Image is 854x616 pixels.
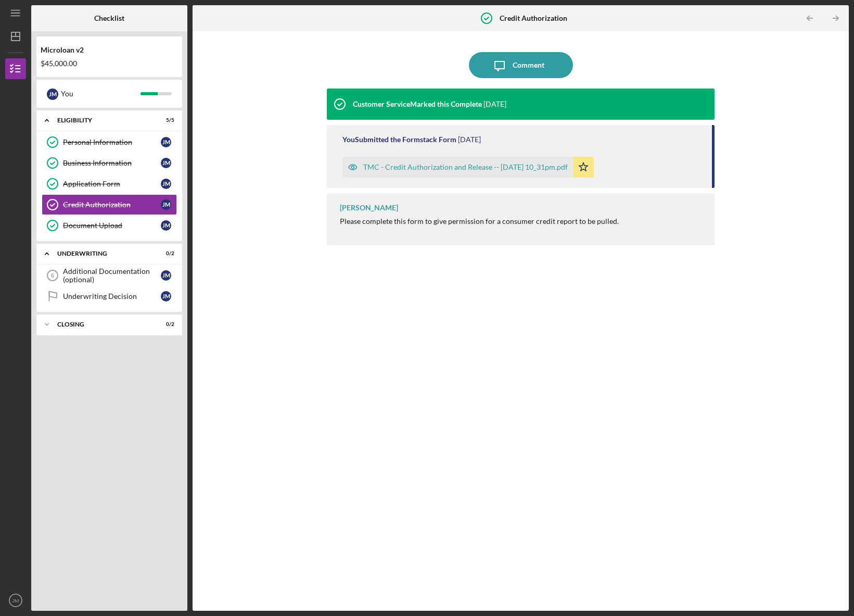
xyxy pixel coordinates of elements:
a: Business InformationJM [42,153,177,173]
tspan: 6 [51,272,54,279]
div: Comment [513,52,544,78]
time: 2025-08-14 19:56 [483,100,506,108]
div: J M [161,220,171,231]
b: Credit Authorization [500,14,567,22]
a: Credit AuthorizationJM [42,194,177,215]
a: Personal InformationJM [42,132,177,153]
div: Closing [57,321,148,328]
div: J M [161,199,171,210]
div: J M [161,137,171,147]
a: Document UploadJM [42,215,177,236]
text: JM [12,598,19,604]
div: 0 / 2 [156,321,174,328]
div: You [61,85,141,103]
div: 0 / 2 [156,250,174,257]
div: Personal Information [63,138,161,146]
time: 2025-08-13 02:31 [458,135,481,144]
div: Underwriting [57,250,148,257]
div: J M [47,89,58,100]
div: J M [161,291,171,301]
div: Application Form [63,180,161,188]
b: Checklist [94,14,124,22]
div: J M [161,270,171,281]
div: Additional Documentation (optional) [63,267,161,284]
a: Underwriting DecisionJM [42,286,177,307]
div: Document Upload [63,221,161,230]
button: Comment [469,52,573,78]
div: TMC - Credit Authorization and Release -- [DATE] 10_31pm.pdf [363,163,568,171]
button: JM [5,590,26,611]
div: Please complete this form to give permission for a consumer credit report to be pulled. [340,217,619,225]
div: J M [161,179,171,189]
div: Credit Authorization [63,200,161,209]
div: Underwriting Decision [63,292,161,300]
div: J M [161,158,171,168]
div: 5 / 5 [156,117,174,123]
a: 6Additional Documentation (optional)JM [42,265,177,286]
div: [PERSON_NAME] [340,204,398,212]
div: Microloan v2 [41,46,178,54]
a: Application FormJM [42,173,177,194]
div: $45,000.00 [41,59,178,68]
div: You Submitted the Formstack Form [342,135,456,144]
button: TMC - Credit Authorization and Release -- [DATE] 10_31pm.pdf [342,157,594,178]
div: Customer Service Marked this Complete [353,100,482,108]
div: Eligibility [57,117,148,123]
div: Business Information [63,159,161,167]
